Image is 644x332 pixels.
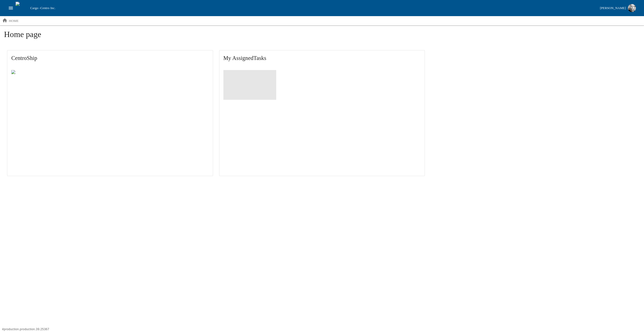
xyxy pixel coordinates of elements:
[11,54,209,62] span: CentroShip
[40,6,55,10] span: Centro Inc.
[600,5,626,11] div: [PERSON_NAME]
[28,6,598,11] div: Cargo -
[4,29,640,43] h1: Home page
[11,70,36,76] img: Centro ship
[16,2,28,14] img: cargo logo
[9,18,19,23] p: home
[223,54,421,62] span: My Assigned
[253,55,266,61] span: Tasks
[6,3,16,13] button: open drawer
[598,3,638,14] button: [PERSON_NAME]
[628,4,636,12] img: Profile image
